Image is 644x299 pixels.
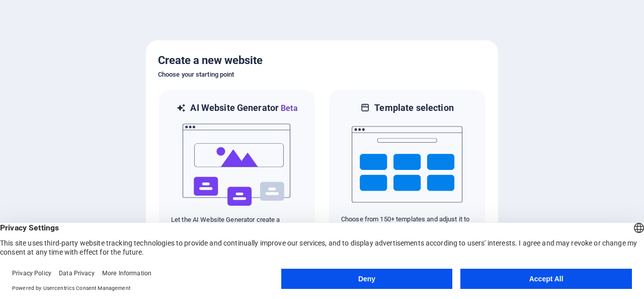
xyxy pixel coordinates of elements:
[158,52,486,69] h5: Create a new website
[190,102,297,114] h6: AI Website Generator
[158,69,486,81] h6: Choose your starting point
[182,114,292,215] img: ai
[158,89,316,247] div: AI Website GeneratorBetaaiLet the AI Website Generator create a website based on your input.
[341,215,473,233] p: Choose from 150+ templates and adjust it to you needs.
[374,102,453,114] h6: Template selection
[279,103,298,113] span: Beta
[171,215,303,233] p: Let the AI Website Generator create a website based on your input.
[328,89,486,247] div: Template selectionChoose from 150+ templates and adjust it to you needs.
